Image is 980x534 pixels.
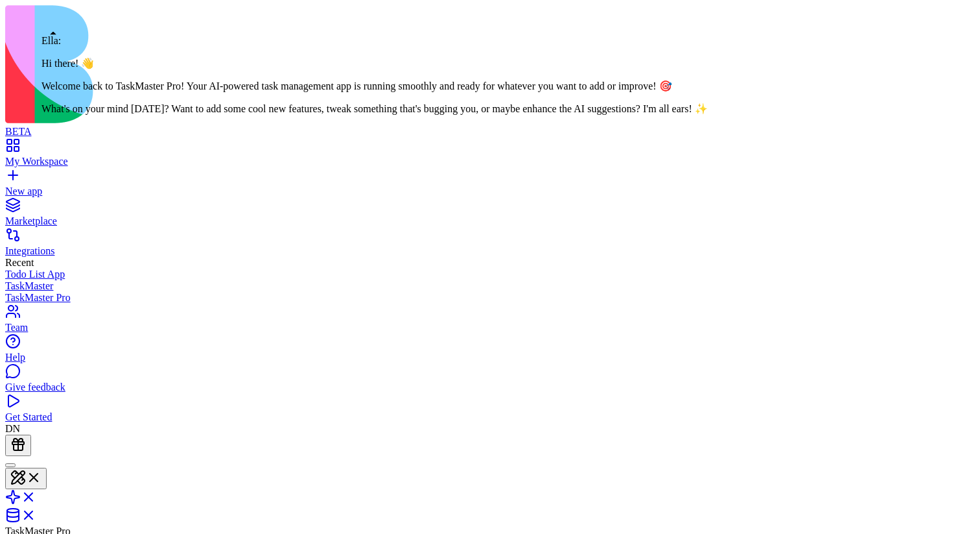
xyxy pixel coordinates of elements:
a: Integrations [5,234,975,257]
div: Give feedback [5,382,975,393]
a: Todo List App [5,269,975,280]
div: Get Started [5,411,975,423]
span: Recent [5,257,34,268]
a: Get Started [5,400,975,423]
span: Ella: [41,35,61,46]
p: Welcome back to TaskMaster Pro! Your AI-powered task management app is running smoothly and ready... [41,80,708,92]
a: My Workspace [5,144,975,167]
p: Hi there! 👋 [41,57,708,69]
div: Marketplace [5,215,975,227]
a: Marketplace [5,204,975,227]
a: Team [5,310,975,334]
img: logo [5,5,526,123]
div: New app [5,186,975,197]
h1: Dashboard [16,55,159,79]
div: BETA [5,126,975,138]
a: Give feedback [5,370,975,393]
div: Team [5,322,975,334]
p: What's on your mind [DATE]? Want to add some cool new features, tweak something that's bugging yo... [41,103,708,115]
a: TaskMaster Pro [5,292,975,304]
a: New app [5,174,975,197]
div: My Workspace [5,156,975,167]
p: Manage your tasks efficiently [16,81,159,97]
a: Help [5,340,975,363]
div: Help [5,352,975,363]
span: DN [5,423,20,434]
div: Integrations [5,245,975,257]
a: BETA [5,114,975,138]
a: TaskMaster [5,280,975,292]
